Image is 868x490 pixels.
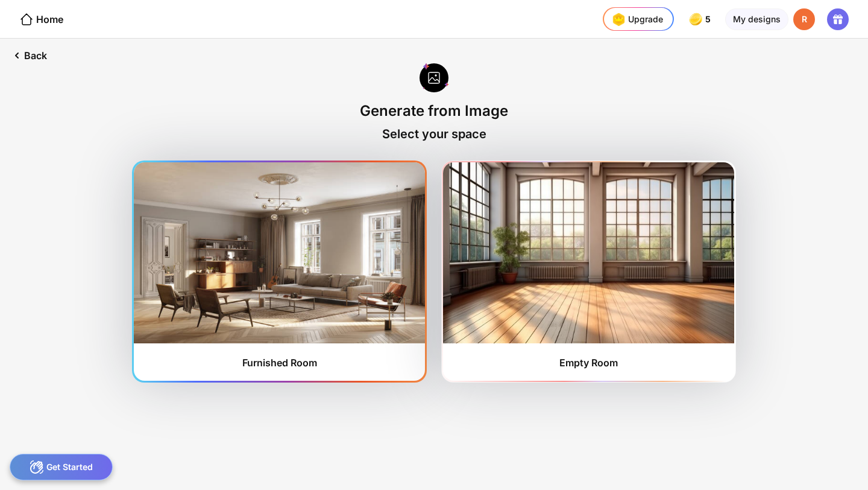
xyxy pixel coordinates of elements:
[559,357,618,369] div: Empty Room
[793,8,815,30] div: R
[705,14,713,24] span: 5
[443,162,734,343] img: furnishedRoom2.jpg
[360,102,508,119] div: Generate from Image
[609,10,628,29] img: upgrade-nav-btn-icon.gif
[382,127,486,141] div: Select your space
[242,357,317,369] div: Furnished Room
[725,8,788,30] div: My designs
[10,454,113,480] div: Get Started
[19,12,63,27] div: Home
[134,162,425,343] img: furnishedRoom1.jpg
[609,10,663,29] div: Upgrade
